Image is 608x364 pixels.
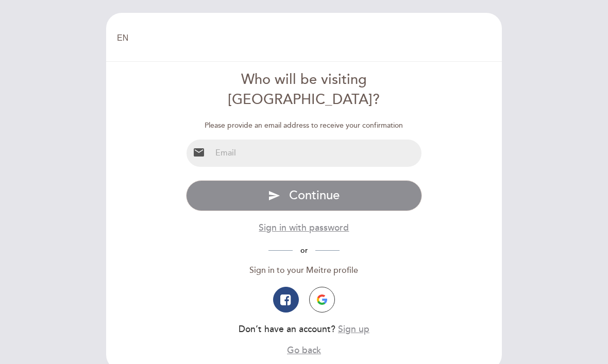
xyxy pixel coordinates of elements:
[186,120,423,131] div: Please provide an email address to receive your confirmation
[211,140,422,167] input: Email
[186,70,423,110] div: Who will be visiting [GEOGRAPHIC_DATA]?
[289,188,340,203] span: Continue
[317,294,327,305] img: icon-google.png
[287,344,321,357] button: Go back
[193,146,205,159] i: email
[186,265,423,276] div: Sign in to your Meitre profile
[293,246,315,255] span: or
[239,324,335,335] span: Don’t have an account?
[338,323,369,336] button: Sign up
[268,189,280,202] i: send
[259,221,349,234] button: Sign in with password
[186,180,423,211] button: send Continue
